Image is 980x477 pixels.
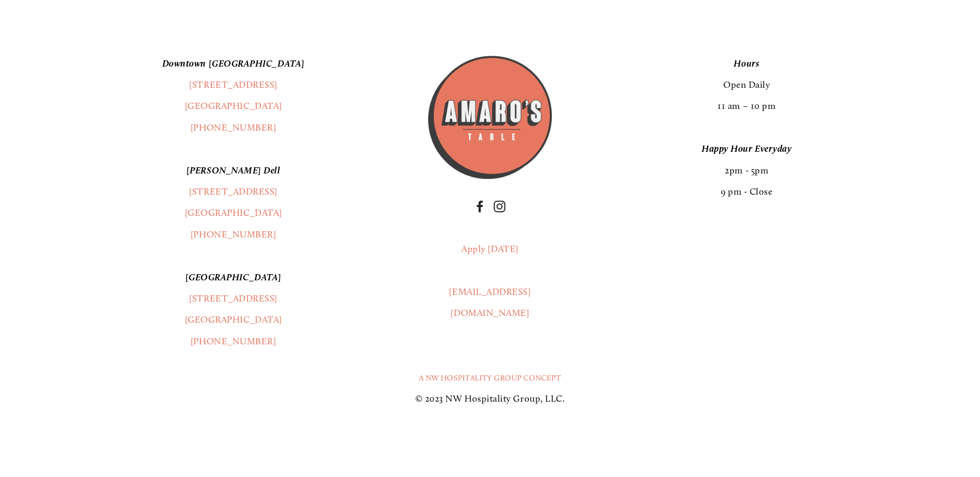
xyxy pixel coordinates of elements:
a: [EMAIL_ADDRESS][DOMAIN_NAME] [449,286,531,319]
a: [PHONE_NUMBER] [191,336,276,347]
em: [PERSON_NAME] Dell [186,165,281,176]
em: [GEOGRAPHIC_DATA] [185,272,282,283]
a: [STREET_ADDRESS] [189,186,277,197]
img: Amaros_Logo.png [426,53,555,182]
a: [STREET_ADDRESS][GEOGRAPHIC_DATA] [185,293,282,325]
p: © 2023 NW Hospitality Group, LLC. [59,388,921,409]
a: [GEOGRAPHIC_DATA] [185,100,282,112]
a: [PHONE_NUMBER] [191,229,276,240]
p: 2pm - 5pm 9 pm - Close [572,138,921,202]
a: [STREET_ADDRESS] [189,79,277,90]
a: Apply [DATE] [461,243,518,255]
a: [PHONE_NUMBER] [191,122,276,133]
a: Instagram [493,200,506,213]
a: A NW Hospitality Group Concept [419,373,562,383]
a: [GEOGRAPHIC_DATA] [185,207,282,218]
a: Facebook [474,200,486,213]
em: Happy Hour Everyday [702,143,791,154]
